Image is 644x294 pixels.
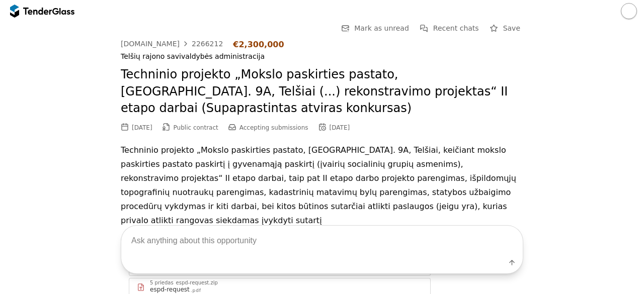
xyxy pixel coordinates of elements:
div: [DOMAIN_NAME] [121,40,180,47]
div: [DATE] [330,124,350,131]
span: Accepting submissions [239,124,308,131]
div: 2266212 [192,40,223,47]
button: Save [487,22,523,35]
button: Mark as unread [338,22,412,35]
h2: Techninio projekto „Mokslo paskirties pastato, [GEOGRAPHIC_DATA]. 9A, Telšiai (...) rekonstravimo... [121,66,523,117]
button: Recent chats [417,22,482,35]
div: €2,300,000 [233,40,284,49]
span: Public contract [174,124,218,131]
span: Recent chats [433,24,479,32]
span: Mark as unread [354,24,409,32]
span: Save [503,24,520,32]
a: [DOMAIN_NAME]2266212 [121,40,223,48]
div: Telšių rajono savivaldybės administracija [121,52,523,61]
p: Techninio projekto „Mokslo paskirties pastato, [GEOGRAPHIC_DATA]. 9A, Telšiai, keičiant mokslo pa... [121,143,523,228]
div: [DATE] [132,124,152,131]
